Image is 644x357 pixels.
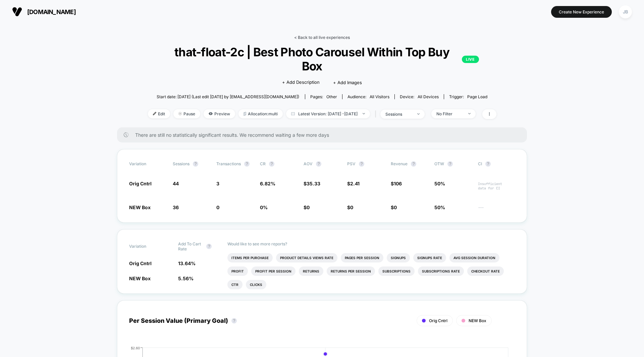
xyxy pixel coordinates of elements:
[276,253,337,262] li: Product Details Views Rate
[27,8,76,15] span: [DOMAIN_NAME]
[227,280,243,289] li: Ctr
[135,132,514,138] span: There are still no statistically significant results. We recommend waiting a few more days
[350,181,360,186] span: 2.41
[244,161,250,167] button: ?
[269,161,274,167] button: ?
[467,266,504,276] li: Checkout Rate
[173,204,179,210] span: 36
[286,109,370,118] span: Latest Version: [DATE] - [DATE]
[394,204,397,210] span: 0
[294,35,350,40] a: < Back to all live experiences
[478,182,515,190] span: Insufficient data for CI
[251,266,296,276] li: Profit Per Session
[341,253,383,262] li: Pages Per Session
[418,94,439,99] span: all devices
[327,266,375,276] li: Returns Per Session
[129,161,166,167] span: Variation
[467,94,487,99] span: Page Load
[204,109,235,118] span: Preview
[449,253,499,262] li: Avg Session Duration
[153,112,156,115] img: edit
[469,318,486,323] span: NEW Box
[304,161,313,166] span: AOV
[178,112,182,115] img: end
[316,161,321,167] button: ?
[359,161,364,167] button: ?
[434,204,445,210] span: 50%
[436,111,463,116] div: No Filter
[216,181,219,186] span: 3
[449,94,487,99] div: Trigger:
[485,161,491,167] button: ?
[447,161,453,167] button: ?
[246,280,266,289] li: Clicks
[260,204,268,210] span: 0 %
[238,109,283,118] span: Allocation: multi
[350,204,353,210] span: 0
[429,318,447,323] span: Orig Cntrl
[468,113,471,114] img: end
[227,266,248,276] li: Profit
[165,45,479,73] span: that-float-2c | Best Photo Carousel Within Top Buy Box
[216,204,219,210] span: 0
[260,181,275,186] span: 6.82 %
[411,161,416,167] button: ?
[307,204,310,210] span: 0
[131,346,140,350] tspan: $2.60
[387,253,410,262] li: Signups
[347,161,356,166] span: PSV
[231,318,237,323] button: ?
[227,253,273,262] li: Items Per Purchase
[193,161,198,167] button: ?
[551,6,612,18] button: Create New Experience
[173,109,200,118] span: Pause
[244,112,246,116] img: rebalance
[129,181,152,186] span: Orig Cntrl
[617,5,634,19] button: JB
[394,94,444,99] span: Device:
[363,113,365,114] img: end
[391,161,408,166] span: Revenue
[462,56,479,63] p: LIVE
[434,161,471,167] span: OTW
[391,204,397,210] span: $
[333,80,362,85] span: + Add Images
[304,181,320,186] span: $
[216,161,241,166] span: Transactions
[304,204,310,210] span: $
[478,161,515,167] span: CI
[282,79,320,86] span: + Add Description
[206,244,212,249] button: ?
[291,112,295,115] img: calendar
[347,181,360,186] span: $
[173,161,190,166] span: Sessions
[478,205,515,211] span: ---
[413,253,446,262] li: Signups Rate
[178,241,203,251] span: Add To Cart Rate
[260,161,266,166] span: CR
[417,113,420,115] img: end
[178,260,196,266] span: 13.64 %
[418,266,464,276] li: Subscriptions Rate
[370,94,389,99] span: All Visitors
[391,181,402,186] span: $
[12,7,22,17] img: Visually logo
[129,260,152,266] span: Orig Cntrl
[299,266,323,276] li: Returns
[307,181,320,186] span: 35.33
[178,276,194,281] span: 5.56 %
[129,241,166,251] span: Variation
[347,204,353,210] span: $
[129,276,151,281] span: NEW Box
[385,112,412,117] div: sessions
[326,94,337,99] span: other
[373,109,380,119] span: |
[434,181,445,186] span: 50%
[619,5,632,18] div: JB
[157,94,299,99] span: Start date: [DATE] (Last edit [DATE] by [EMAIL_ADDRESS][DOMAIN_NAME])
[394,181,402,186] span: 106
[378,266,415,276] li: Subscriptions
[129,204,151,210] span: NEW Box
[148,109,170,118] span: Edit
[310,94,337,99] div: Pages:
